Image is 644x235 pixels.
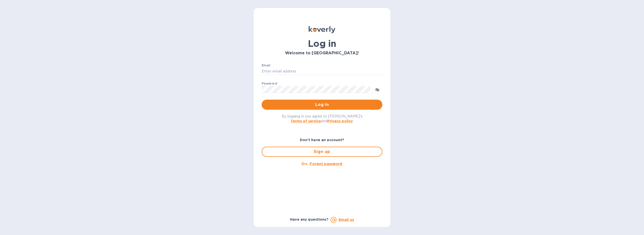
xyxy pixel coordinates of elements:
[266,102,378,108] span: Log in
[262,64,270,67] label: Email
[282,114,363,123] span: By logging in you agree to [PERSON_NAME]'s and .
[262,82,277,85] label: Password
[262,68,382,75] input: Enter email address
[262,51,382,56] h3: Welcome to [GEOGRAPHIC_DATA]!
[327,119,353,123] a: Privacy policy
[262,38,382,49] h1: Log in
[310,162,342,166] u: Forgot password
[339,218,354,222] a: Email us
[290,217,329,221] b: Have any questions?
[266,149,378,155] span: Sign up
[300,138,344,142] b: Don't have an account?
[262,100,382,110] button: Log in
[309,26,335,33] img: Koverly
[372,84,382,94] button: toggle password visibility
[291,119,321,123] a: Terms of service
[262,147,382,157] button: Sign up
